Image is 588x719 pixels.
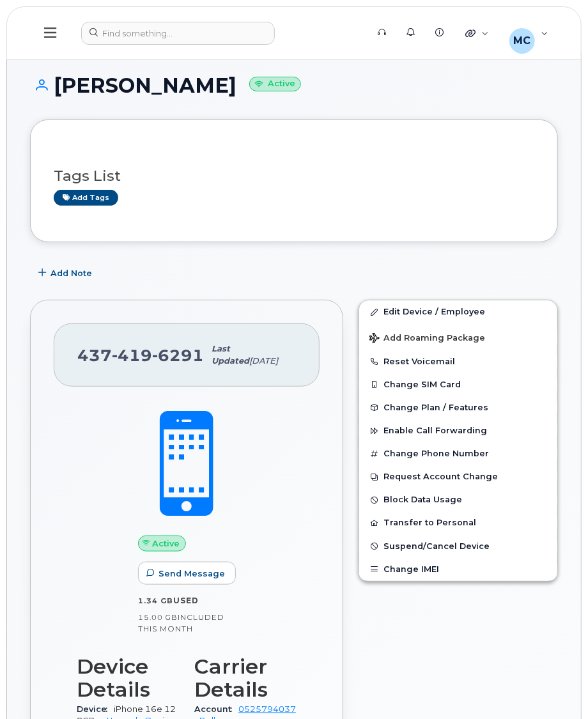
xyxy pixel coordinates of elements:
[77,704,114,714] span: Device
[153,537,180,550] span: Active
[359,300,557,323] a: Edit Device / Employee
[359,535,557,558] button: Suspend/Cancel Device
[383,541,490,551] span: Suspend/Cancel Device
[249,77,301,91] small: Active
[359,511,557,534] button: Transfer to Personal
[359,558,557,581] button: Change IMEI
[138,562,236,585] button: Send Message
[249,356,278,366] span: [DATE]
[194,655,297,701] h3: Carrier Details
[359,442,557,465] button: Change Phone Number
[30,261,103,284] button: Add Note
[138,613,178,622] span: 15.00 GB
[138,612,224,633] span: included this month
[54,168,534,184] h3: Tags List
[359,419,557,442] button: Enable Call Forwarding
[383,426,487,436] span: Enable Call Forwarding
[359,465,557,488] button: Request Account Change
[369,333,485,345] span: Add Roaming Package
[359,373,557,396] button: Change SIM Card
[173,596,199,605] span: used
[194,704,238,714] span: Account
[159,568,225,580] span: Send Message
[359,324,557,350] button: Add Roaming Package
[50,267,92,279] span: Add Note
[359,488,557,511] button: Block Data Usage
[77,346,204,365] span: 437
[138,596,173,605] span: 1.34 GB
[54,190,118,206] a: Add tags
[112,346,152,365] span: 419
[152,346,204,365] span: 6291
[359,396,557,419] button: Change Plan / Features
[212,344,249,365] span: Last updated
[383,403,488,412] span: Change Plan / Features
[77,655,179,701] h3: Device Details
[359,350,557,373] button: Reset Voicemail
[30,74,558,97] h1: [PERSON_NAME]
